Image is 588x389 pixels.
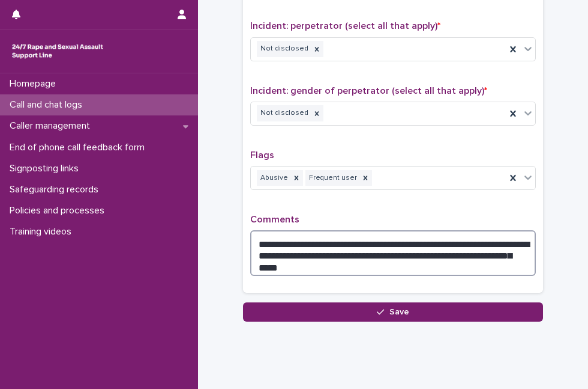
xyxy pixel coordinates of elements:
span: Incident: gender of perpetrator (select all that apply) [250,86,487,96]
span: Save [389,308,409,316]
img: rhQMoQhaT3yELyF149Cw [10,39,106,63]
div: Not disclosed [257,105,310,121]
p: Call and chat logs [5,99,92,111]
button: Save [243,302,543,322]
p: Signposting links [5,163,88,174]
div: Abusive [257,170,290,186]
p: Caller management [5,120,100,132]
p: End of phone call feedback form [5,142,154,153]
p: Training videos [5,226,81,237]
div: Not disclosed [257,41,310,57]
span: Incident: perpetrator (select all that apply) [250,21,440,31]
div: Frequent user [305,170,359,186]
p: Homepage [5,78,65,90]
p: Safeguarding records [5,184,108,195]
span: Flags [250,150,274,160]
span: Comments [250,215,299,224]
p: Policies and processes [5,205,114,216]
